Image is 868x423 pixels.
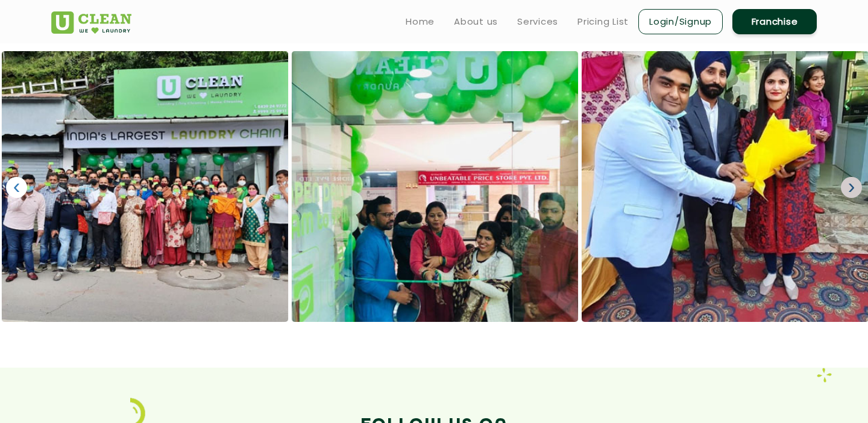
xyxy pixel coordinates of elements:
a: Franchise [732,9,817,34]
img: UClean Laundry and Dry Cleaning [51,11,131,34]
a: Login/Signup [638,9,723,34]
a: About us [454,14,498,29]
a: Services [517,14,558,29]
a: Home [406,14,435,29]
a: › [841,177,862,198]
a: Pricing List [577,14,629,29]
a: ‹ [6,177,27,198]
img: icon_4.png [817,368,832,383]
